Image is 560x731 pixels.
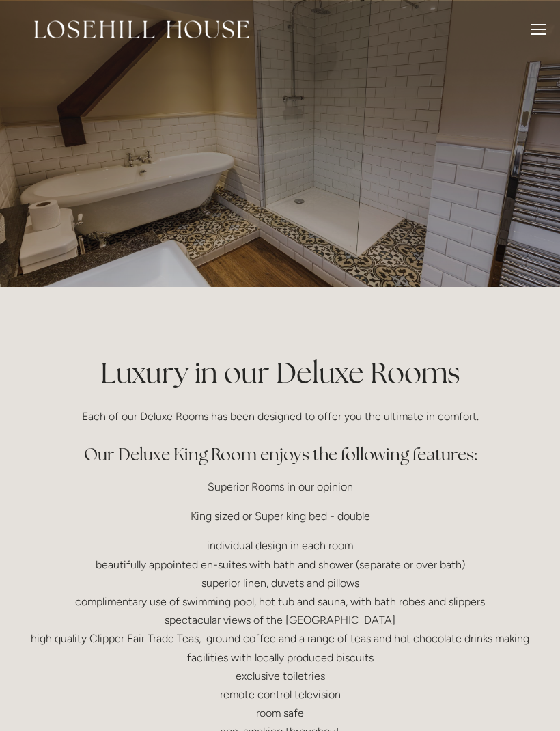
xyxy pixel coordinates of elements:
p: King sized or Super king bed - double [22,507,538,525]
img: Losehill House [34,20,249,38]
p: Each of our Deluxe Rooms has been designed to offer you the ultimate in comfort. [22,407,538,426]
h1: Luxury in our Deluxe Rooms [22,353,538,393]
h2: Our Deluxe King Room enjoys the following features: [22,443,538,467]
p: Superior Rooms in our opinion [22,478,538,496]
